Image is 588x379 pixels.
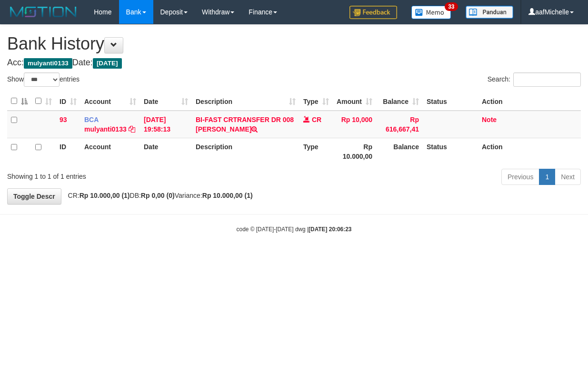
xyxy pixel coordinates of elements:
a: 1 [539,169,555,185]
img: Feedback.jpg [349,6,397,19]
th: Type [299,138,333,165]
th: : activate to sort column ascending [31,92,56,111]
strong: [DATE] 20:06:23 [309,226,351,233]
img: Button%20Memo.svg [411,6,451,19]
th: Balance: activate to sort column ascending [376,92,423,111]
th: Action [478,92,581,111]
td: Rp 10,000 [333,111,376,138]
strong: Rp 0,00 (0) [141,192,175,199]
th: Account: activate to sort column ascending [80,92,140,111]
img: panduan.png [466,6,513,19]
span: 33 [445,2,458,11]
input: Search: [513,72,581,87]
span: CR [312,116,321,123]
th: ID [56,138,80,165]
th: Type: activate to sort column ascending [299,92,333,111]
label: Show entries [7,72,80,87]
th: Date: activate to sort column ascending [140,92,192,111]
a: Note [482,116,497,123]
h1: Bank History [7,34,581,53]
th: Balance [376,138,423,165]
td: BI-FAST CRTRANSFER DR 008 [PERSON_NAME] [192,111,299,138]
th: Status [423,138,478,165]
th: : activate to sort column descending [7,92,31,111]
th: Description [192,138,299,165]
th: Description: activate to sort column ascending [192,92,299,111]
a: Next [555,169,581,185]
select: Showentries [24,72,60,87]
th: Account [80,138,140,165]
a: mulyanti0133 [84,125,127,133]
span: [DATE] [93,58,122,69]
span: CR: DB: Variance: [63,192,253,199]
span: mulyanti0133 [24,58,72,69]
div: Showing 1 to 1 of 1 entries [7,168,238,181]
th: Date [140,138,192,165]
a: Previous [501,169,539,185]
small: code © [DATE]-[DATE] dwg | [237,226,352,233]
th: Amount: activate to sort column ascending [333,92,376,111]
th: Action [478,138,581,165]
img: MOTION_logo.png [7,5,80,19]
a: Copy mulyanti0133 to clipboard [129,125,135,133]
a: Toggle Descr [7,188,61,205]
th: ID: activate to sort column ascending [56,92,80,111]
span: BCA [84,116,99,123]
span: 93 [60,116,67,123]
h4: Acc: Date: [7,58,581,68]
label: Search: [488,72,581,87]
td: [DATE] 19:58:13 [140,111,192,138]
th: Status [423,92,478,111]
td: Rp 616,667,41 [376,111,423,138]
th: Rp 10.000,00 [333,138,376,165]
strong: Rp 10.000,00 (1) [202,192,253,199]
strong: Rp 10.000,00 (1) [80,192,130,199]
